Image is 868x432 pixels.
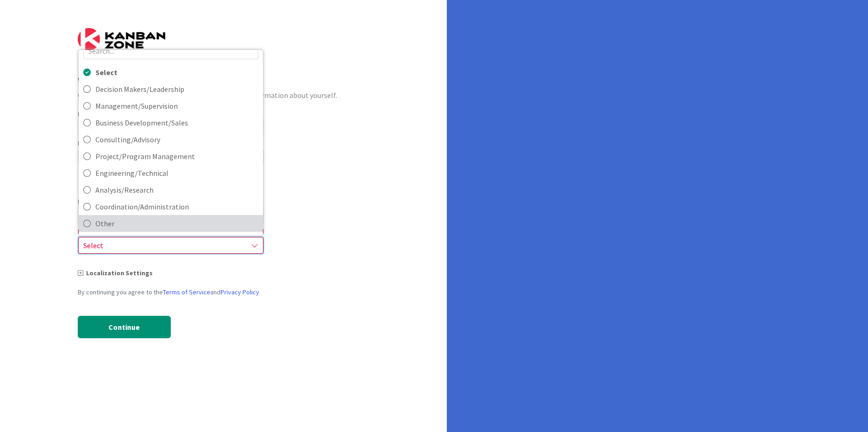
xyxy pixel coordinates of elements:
[79,114,263,131] a: Business Development/Sales
[95,65,258,79] span: Select
[78,140,108,146] label: Password
[83,42,258,59] input: Search...
[221,288,259,296] a: Privacy Policy
[83,239,242,252] span: Select
[95,99,258,113] span: Management/Supervision
[79,198,263,215] a: Coordination/Administration
[95,149,258,163] span: Project/Program Management
[95,166,258,180] span: Engineering/Technical
[79,81,263,98] a: Decision Makers/Leadership
[163,288,210,296] a: Terms of Service
[79,148,263,165] a: Project/Program Management
[78,268,264,278] div: Localization Settings
[79,215,263,232] a: Other
[95,82,258,96] span: Decision Makers/Leadership
[79,131,263,148] a: Consulting/Advisory
[78,287,264,297] div: By continuing you agree to the and
[95,132,258,146] span: Consulting/Advisory
[95,200,258,214] span: Coordination/Administration
[79,64,263,81] a: Select
[78,228,127,235] span: My Primary Role
[78,110,111,118] label: First Name
[78,198,129,205] span: My Area of Focus
[95,216,258,230] span: Other
[78,28,165,50] img: Kanban Zone
[78,316,171,338] button: Continue
[79,98,263,114] a: Management/Supervision
[79,165,263,181] a: Engineering/Technical
[79,181,263,198] a: Analysis/Research
[78,73,370,90] div: Welcome!
[78,90,370,101] div: Create your account profile by providing a little more information about yourself.
[95,183,258,197] span: Analysis/Research
[95,116,258,130] span: Business Development/Sales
